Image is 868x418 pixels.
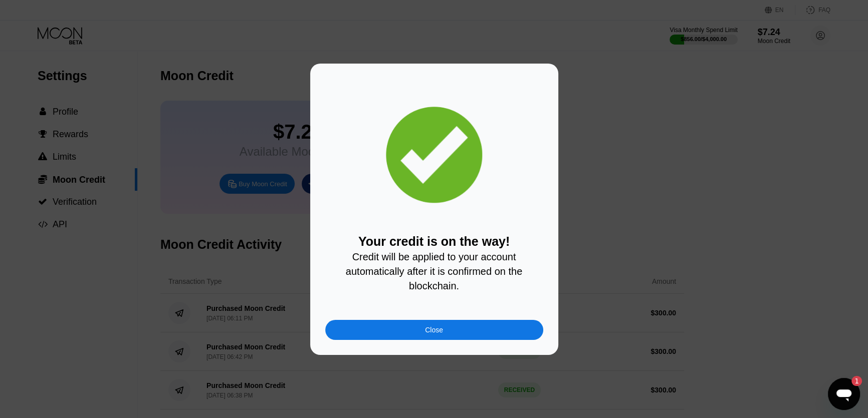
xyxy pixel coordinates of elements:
[325,320,543,340] div: Close
[425,326,443,334] div: Close
[842,376,862,386] iframe: Okunmamış mesaj sayısı
[325,234,543,292] div: Your credit is on the way!
[346,251,525,291] span: Credit will be applied to your account automatically after it is confirmed on the blockchain.
[828,378,860,410] iframe: Mesajlaşma penceresini başlatma düğmesi, 1 okunmamış mesaj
